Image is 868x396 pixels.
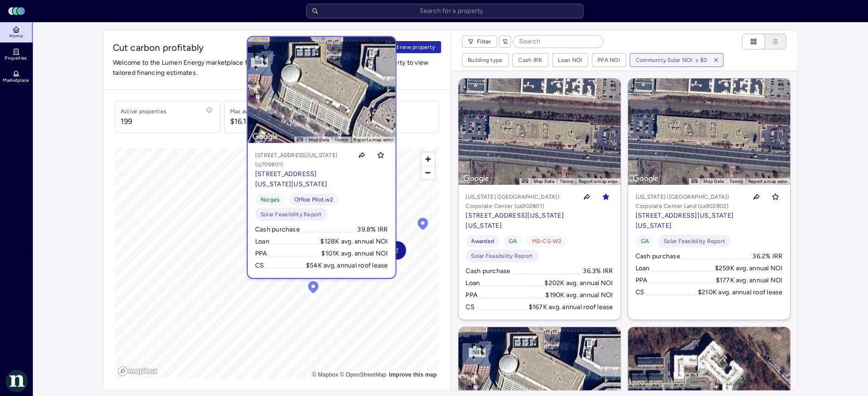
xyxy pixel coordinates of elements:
div: Active properties [121,107,166,116]
span: MD-CS-W2 [532,237,562,246]
span: Add new property [388,43,435,52]
div: $190K avg. annual NOI [546,290,613,300]
div: $177K avg. annual NOI [716,275,783,286]
button: Loan NOI [553,54,588,67]
div: Building type [468,55,503,65]
p: [STREET_ADDRESS][US_STATE] (cj709801) [255,151,348,169]
div: Cash purchase [255,225,300,235]
button: Cards view [742,34,765,49]
p: [US_STATE] ([GEOGRAPHIC_DATA]) Corporate Center (ca902801) [466,192,574,211]
span: Solar Feasibility Report [261,210,322,219]
div: Loan [636,263,650,274]
p: [STREET_ADDRESS][US_STATE][US_STATE] [255,169,348,189]
p: [STREET_ADDRESS][US_STATE][US_STATE] [636,211,743,231]
div: Max avg. annual NOI [230,107,283,116]
span: 199 [121,116,166,127]
span: Solar Feasibility Report [664,237,725,246]
div: PPA [466,290,478,300]
button: Community Solar NOI: ≥ $0 [630,54,709,67]
a: Map[STREET_ADDRESS][US_STATE] (cj709801)[STREET_ADDRESS][US_STATE][US_STATE]Toggle favoriteNorges... [248,37,396,278]
div: Map marker [388,241,406,260]
button: Building type [463,54,508,67]
button: PPA NOI [593,54,626,67]
button: Toggle favorite [768,189,783,204]
div: Loan [255,237,269,247]
div: $54K avg. annual roof lease [306,261,388,271]
span: 2 [395,245,399,256]
canvas: Map [115,148,439,379]
span: GA [509,237,517,246]
div: PPA NOI [598,55,620,65]
button: Filter [462,36,498,48]
span: Marketplace [3,78,29,83]
div: $167K avg. annual roof lease [529,302,613,312]
div: CS [255,261,264,271]
div: 36.3% IRR [583,266,613,276]
button: Toggle favorite [373,148,388,163]
button: Zoom in [422,152,435,166]
p: [STREET_ADDRESS][US_STATE][US_STATE] [466,211,574,231]
div: PPA [636,275,648,286]
span: Welcome to the Lumen Energy marketplace for financing on-site clean energy. Click on a property t... [113,58,441,78]
button: Add new property [373,41,441,53]
div: $259K avg. annual NOI [715,263,783,274]
div: 39.8% IRR [358,225,388,235]
a: Mapbox [312,372,338,378]
input: Search [513,36,603,48]
button: Toggle favorite [599,189,613,204]
a: Map feedback [389,372,437,378]
div: Community Solar NOI: ≥ $0 [636,55,708,65]
div: Loan [466,278,480,288]
div: Map marker [416,217,430,233]
span: Properties [5,55,27,61]
div: CS [466,302,475,312]
span: $16.1M [230,116,283,127]
div: $128K avg. annual NOI [321,237,388,247]
span: Office PIlot.w2 [295,195,334,204]
span: GA [641,237,649,246]
div: PPA [255,249,267,259]
div: Cash purchase [466,266,511,276]
div: Map marker [306,280,320,297]
button: Cash IRR [513,54,548,67]
a: Map[US_STATE] ([GEOGRAPHIC_DATA]) Corporate Center Land (ca902802)[STREET_ADDRESS][US_STATE][US_S... [628,79,790,320]
span: Solar Feasibility Report [471,251,533,261]
div: Cash purchase [636,251,680,262]
img: Nuveen [6,370,28,392]
span: Awarded [471,237,495,246]
span: Filter [477,37,492,46]
div: Loan NOI [558,55,582,65]
span: Cut carbon profitably [113,41,369,54]
a: Map[US_STATE] ([GEOGRAPHIC_DATA]) Corporate Center (ca902801)[STREET_ADDRESS][US_STATE][US_STATE]... [458,79,621,320]
div: $202K avg. annual NOI [545,278,613,288]
div: $210K avg. annual roof lease [698,287,783,298]
p: [US_STATE] ([GEOGRAPHIC_DATA]) Corporate Center Land (ca902802) [636,192,743,211]
span: Home [9,33,23,39]
div: CS [636,287,645,298]
a: OpenStreetMap [340,372,387,378]
div: $101K avg. annual NOI [322,249,388,259]
div: 36.2% IRR [753,251,783,262]
a: Mapbox logo [117,366,158,377]
div: Cash IRR [519,55,543,65]
input: Search for a property [306,4,584,18]
button: List view [756,34,787,49]
button: Zoom out [422,166,435,179]
span: Norges [261,195,280,204]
